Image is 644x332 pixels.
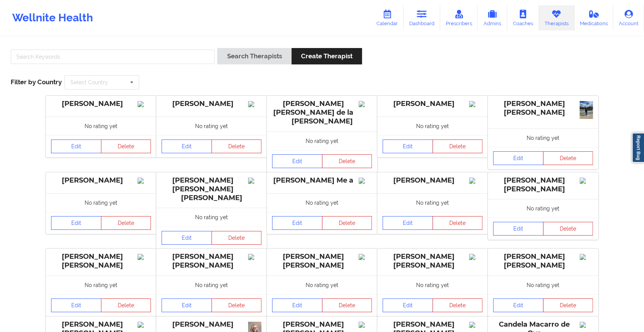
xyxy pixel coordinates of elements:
[211,298,262,312] button: Delete
[51,99,151,108] div: [PERSON_NAME]
[469,101,482,107] img: Image%2Fplaceholer-image.png
[493,151,543,165] a: Edit
[51,176,151,185] div: [PERSON_NAME]
[371,5,404,30] a: Calendar
[433,216,483,230] button: Delete
[377,117,488,135] div: No rating yet
[477,5,507,30] a: Admins
[359,178,372,184] img: Image%2Fplaceholer-image.png
[404,5,440,30] a: Dashboard
[383,216,433,230] a: Edit
[272,216,322,230] a: Edit
[632,133,644,163] a: Report Bug
[613,5,644,30] a: Account
[469,254,482,260] img: Image%2Fplaceholer-image.png
[543,298,593,312] button: Delete
[493,176,593,194] div: [PERSON_NAME] [PERSON_NAME]
[272,252,372,270] div: [PERSON_NAME] [PERSON_NAME]
[493,99,593,117] div: [PERSON_NAME] [PERSON_NAME]
[377,193,488,212] div: No rating yet
[46,117,156,135] div: No rating yet
[272,176,372,185] div: [PERSON_NAME] Me a
[322,216,372,230] button: Delete
[11,78,62,86] span: Filter by Country
[51,252,151,270] div: [PERSON_NAME] [PERSON_NAME]
[101,298,151,312] button: Delete
[138,322,151,328] img: Image%2Fplaceholer-image.png
[101,140,151,153] button: Delete
[383,252,482,270] div: [PERSON_NAME] [PERSON_NAME]
[156,208,267,226] div: No rating yet
[383,176,482,185] div: [PERSON_NAME]
[493,298,543,312] a: Edit
[469,322,482,328] img: Image%2Fplaceholer-image.png
[11,50,215,64] input: Search Keywords
[580,254,593,260] img: Image%2Fplaceholer-image.png
[162,252,261,270] div: [PERSON_NAME] [PERSON_NAME]
[138,254,151,260] img: Image%2Fplaceholer-image.png
[162,298,212,312] a: Edit
[359,101,372,107] img: Image%2Fplaceholer-image.png
[211,140,262,153] button: Delete
[267,276,377,294] div: No rating yet
[377,276,488,294] div: No rating yet
[46,276,156,294] div: No rating yet
[469,178,482,184] img: Image%2Fplaceholer-image.png
[267,193,377,212] div: No rating yet
[543,222,593,236] button: Delete
[156,117,267,135] div: No rating yet
[272,154,322,168] a: Edit
[162,176,261,202] div: [PERSON_NAME] [PERSON_NAME] [PERSON_NAME]
[162,99,261,108] div: [PERSON_NAME]
[138,178,151,184] img: Image%2Fplaceholer-image.png
[440,5,478,30] a: Prescribers
[488,199,598,218] div: No rating yet
[156,276,267,294] div: No rating yet
[162,140,212,153] a: Edit
[383,99,482,108] div: [PERSON_NAME]
[248,178,261,184] img: Image%2Fplaceholer-image.png
[433,298,483,312] button: Delete
[322,154,372,168] button: Delete
[383,298,433,312] a: Edit
[488,128,598,147] div: No rating yet
[217,48,291,64] button: Search Therapists
[248,254,261,260] img: Image%2Fplaceholer-image.png
[383,140,433,153] a: Edit
[543,151,593,165] button: Delete
[272,298,322,312] a: Edit
[162,231,212,245] a: Edit
[101,216,151,230] button: Delete
[211,231,262,245] button: Delete
[488,276,598,294] div: No rating yet
[138,101,151,107] img: Image%2Fplaceholer-image.png
[322,298,372,312] button: Delete
[493,222,543,236] a: Edit
[433,140,483,153] button: Delete
[574,5,614,30] a: Medications
[580,101,593,119] img: af653f90-b5aa-4584-b7ce-bc9dc27affc6_IMG_2483.jpeg
[248,101,261,107] img: Image%2Fplaceholer-image.png
[51,216,101,230] a: Edit
[267,132,377,150] div: No rating yet
[580,178,593,184] img: Image%2Fplaceholer-image.png
[292,48,362,64] button: Create Therapist
[507,5,539,30] a: Coaches
[493,252,593,270] div: [PERSON_NAME] [PERSON_NAME]
[539,5,574,30] a: Therapists
[359,322,372,328] img: Image%2Fplaceholer-image.png
[580,322,593,328] img: Image%2Fplaceholer-image.png
[359,254,372,260] img: Image%2Fplaceholer-image.png
[70,80,108,85] div: Select Country
[46,193,156,212] div: No rating yet
[162,320,261,329] div: [PERSON_NAME]
[272,99,372,126] div: [PERSON_NAME] [PERSON_NAME] de la [PERSON_NAME]
[51,140,101,153] a: Edit
[51,298,101,312] a: Edit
